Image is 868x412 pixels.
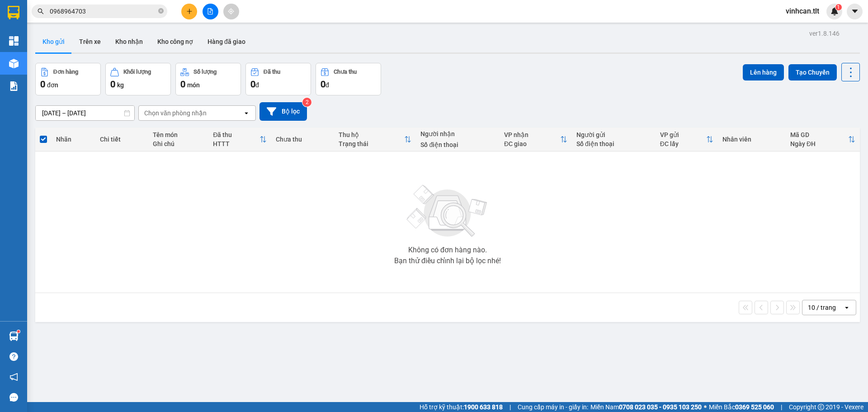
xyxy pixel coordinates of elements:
img: warehouse-icon [9,331,19,341]
div: Nhân viên [722,136,781,143]
span: 0 [40,79,45,90]
th: Toggle SortBy [334,128,416,152]
span: ⚪️ [704,405,707,409]
div: Đã thu [213,131,259,138]
button: Đơn hàng0đơn [35,63,101,95]
div: Số lượng [193,69,217,75]
span: Cung cấp máy in - giấy in: [518,402,588,412]
sup: 1 [835,4,842,10]
img: icon-new-feature [830,7,839,15]
div: Đã thu [264,69,280,75]
button: Số lượng0món [175,63,241,95]
span: caret-down [851,7,859,15]
span: đ [255,81,259,89]
div: Chưa thu [334,69,357,75]
span: kg [117,81,124,89]
button: Lên hàng [743,64,784,81]
div: Khối lượng [123,69,151,75]
div: Số điện thoại [576,140,651,147]
button: file-add [203,4,218,19]
div: Người gửi [576,131,651,138]
span: đơn [47,81,58,89]
img: svg+xml;base64,PHN2ZyBjbGFzcz0ibGlzdC1wbHVnX19zdmciIHhtbG5zPSJodHRwOi8vd3d3LnczLm9yZy8yMDAwL3N2Zy... [402,180,493,243]
input: Tìm tên, số ĐT hoặc mã đơn [50,6,156,16]
button: Kho gửi [35,31,72,52]
img: logo-vxr [8,6,19,19]
span: 0 [110,79,115,90]
img: warehouse-icon [9,59,19,68]
div: Chi tiết [100,136,144,143]
button: Bộ lọc [259,102,307,121]
button: Đã thu0đ [245,63,311,95]
div: ĐC giao [504,140,560,147]
button: Hàng đã giao [200,31,253,52]
th: Toggle SortBy [208,128,271,152]
div: Chọn văn phòng nhận [144,109,207,118]
button: Khối lượng0kg [105,63,171,95]
div: VP nhận [504,131,560,138]
img: dashboard-icon [9,36,19,46]
button: Kho nhận [108,31,150,52]
div: VP gửi [660,131,707,138]
span: Hỗ trợ kỹ thuật: [420,402,503,412]
span: copyright [818,404,824,410]
span: close-circle [158,8,164,14]
button: Chưa thu0đ [316,63,381,95]
span: question-circle [9,352,18,361]
div: ĐC lấy [660,140,707,147]
span: 0 [321,79,325,90]
span: close-circle [158,7,164,16]
button: Tạo Chuyến [788,64,837,81]
th: Toggle SortBy [500,128,572,152]
span: | [781,402,782,412]
div: Chưa thu [276,136,330,143]
strong: 0708 023 035 - 0935 103 250 [619,403,702,411]
div: Không có đơn hàng nào. [408,246,487,254]
button: Kho công nợ [150,31,200,52]
div: 10 / trang [808,303,836,312]
sup: 2 [302,98,311,107]
span: message [9,393,18,402]
strong: 0369 525 060 [735,403,774,411]
svg: open [243,109,250,117]
span: vinhcan.tlt [778,5,826,17]
img: solution-icon [9,81,19,91]
div: Ngày ĐH [790,140,848,147]
span: món [187,81,200,89]
th: Toggle SortBy [786,128,860,152]
input: Select a date range. [36,106,134,120]
span: 1 [837,4,840,10]
span: 0 [180,79,185,90]
div: Tên món [153,131,204,138]
span: đ [325,81,329,89]
th: Toggle SortBy [656,128,718,152]
button: aim [223,4,239,19]
span: Miền Nam [590,402,702,412]
button: caret-down [847,4,863,19]
div: Bạn thử điều chỉnh lại bộ lọc nhé! [394,257,501,265]
div: Mã GD [790,131,848,138]
strong: 1900 633 818 [464,403,503,411]
span: Miền Bắc [709,402,774,412]
span: search [38,8,44,14]
div: Số điện thoại [420,141,495,148]
div: Ghi chú [153,140,204,147]
span: aim [228,8,234,14]
span: | [509,402,511,412]
svg: open [843,304,850,311]
sup: 1 [17,330,20,333]
div: HTTT [213,140,259,147]
span: 0 [250,79,255,90]
button: Trên xe [72,31,108,52]
span: plus [186,8,193,14]
button: plus [181,4,197,19]
div: Nhãn [56,136,90,143]
div: ver 1.8.146 [809,28,840,38]
div: Người nhận [420,130,495,137]
span: file-add [207,8,213,14]
div: Trạng thái [339,140,404,147]
div: Thu hộ [339,131,404,138]
div: Đơn hàng [53,69,78,75]
span: notification [9,373,18,381]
